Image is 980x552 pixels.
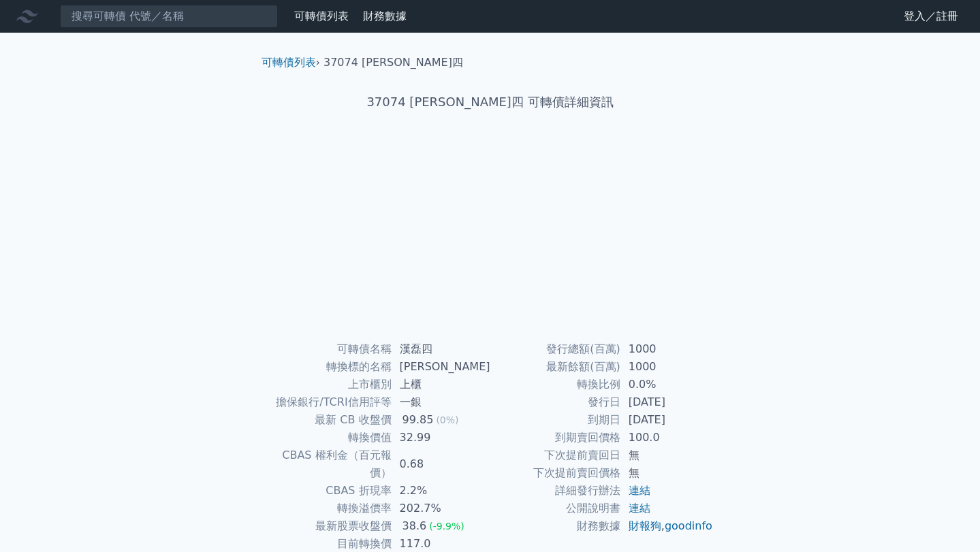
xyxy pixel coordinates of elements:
td: 1000 [620,340,714,358]
input: 搜尋可轉債 代號／名稱 [60,5,278,28]
td: 上市櫃別 [267,376,392,393]
td: 下次提前賣回日 [490,447,620,464]
td: 發行總額(百萬) [490,340,620,358]
td: CBAS 折現率 [267,482,392,500]
li: 37074 [PERSON_NAME]四 [323,54,463,71]
td: , [620,517,714,535]
td: 可轉債名稱 [267,340,392,358]
td: [DATE] [620,393,714,411]
td: [PERSON_NAME] [392,358,490,376]
td: 0.68 [392,447,490,482]
a: 可轉債列表 [294,10,349,22]
td: 最新股票收盤價 [267,517,392,535]
td: 32.99 [392,429,490,447]
div: 99.85 [400,411,437,429]
td: 0.0% [620,376,714,393]
a: 登入／註冊 [893,5,969,27]
td: 無 [620,447,714,464]
td: 下次提前賣回價格 [490,464,620,482]
td: 轉換標的名稱 [267,358,392,376]
td: 無 [620,464,714,482]
a: 財務數據 [363,10,407,22]
a: 連結 [629,484,650,497]
td: 202.7% [392,500,490,517]
td: 發行日 [490,393,620,411]
td: 到期日 [490,411,620,429]
a: 可轉債列表 [262,56,316,69]
td: [DATE] [620,411,714,429]
td: CBAS 權利金（百元報價） [267,447,392,482]
td: 轉換比例 [490,376,620,393]
td: 2.2% [392,482,490,500]
div: 38.6 [400,517,430,535]
td: 轉換價值 [267,429,392,447]
a: goodinfo [665,519,712,532]
li: › [262,54,320,71]
td: 財務數據 [490,517,620,535]
td: 詳細發行辦法 [490,482,620,500]
a: 連結 [629,502,650,515]
td: 最新餘額(百萬) [490,358,620,376]
td: 到期賣回價格 [490,429,620,447]
a: 財報狗 [629,519,661,532]
td: 轉換溢價率 [267,500,392,517]
td: 公開說明書 [490,500,620,517]
span: (-9.9%) [429,521,464,532]
td: 擔保銀行/TCRI信用評等 [267,393,392,411]
td: 1000 [620,358,714,376]
td: 100.0 [620,429,714,447]
td: 漢磊四 [392,340,490,358]
td: 一銀 [392,393,490,411]
td: 最新 CB 收盤價 [267,411,392,429]
h1: 37074 [PERSON_NAME]四 可轉債詳細資訊 [251,93,730,112]
span: (0%) [436,415,458,425]
td: 上櫃 [392,376,490,393]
